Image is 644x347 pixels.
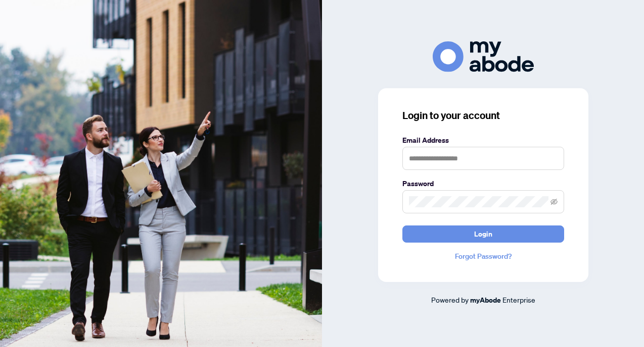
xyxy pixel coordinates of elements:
a: Forgot Password? [402,251,564,262]
label: Password [402,178,564,189]
span: eye-invisible [550,198,558,205]
label: Email Address [402,135,564,146]
a: myAbode [470,295,501,306]
span: Enterprise [502,295,535,304]
button: Login [402,225,564,243]
img: ma-logo [433,41,534,72]
h3: Login to your account [402,108,564,123]
span: Login [474,226,492,242]
span: Powered by [431,295,469,304]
